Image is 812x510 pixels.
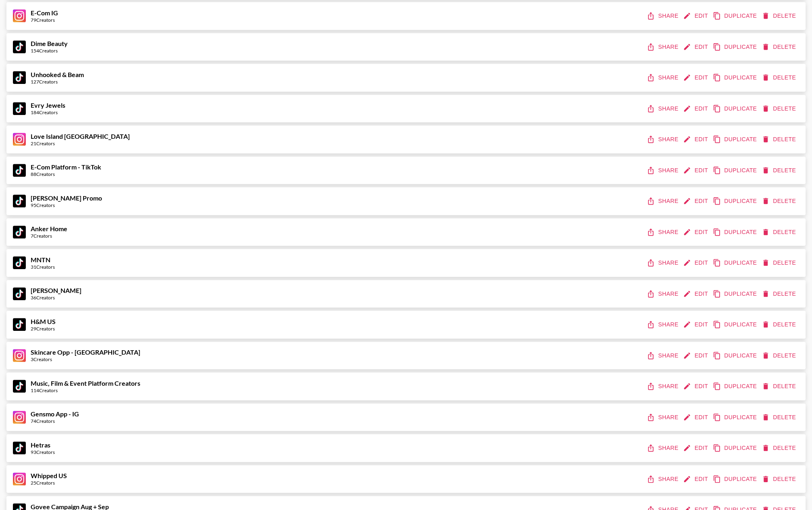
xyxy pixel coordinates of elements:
[31,101,65,109] strong: Evry Jewels
[31,225,67,232] strong: Anker Home
[31,233,67,239] div: 7 Creators
[31,171,101,177] div: 88 Creators
[31,71,84,78] strong: Unhooked & Beam
[31,472,67,479] strong: Whipped US
[711,225,760,240] button: duplicate
[760,472,799,487] button: delete
[711,410,760,425] button: duplicate
[711,40,760,54] button: duplicate
[711,163,760,178] button: duplicate
[681,40,711,54] button: edit
[760,194,799,209] button: delete
[681,410,711,425] button: edit
[711,441,760,456] button: duplicate
[681,163,711,178] button: edit
[711,379,760,394] button: duplicate
[760,286,799,301] button: delete
[760,163,799,178] button: delete
[13,102,26,115] img: TikTok
[645,255,681,270] button: share
[681,194,711,209] button: edit
[645,8,681,23] button: share
[760,379,799,394] button: delete
[31,441,50,449] strong: Hetras
[31,318,56,325] strong: H&M US
[760,348,799,363] button: delete
[31,202,102,208] div: 95 Creators
[31,295,81,301] div: 36 Creators
[645,286,681,301] button: share
[13,349,26,362] img: Instagram
[711,472,760,487] button: duplicate
[681,101,711,116] button: edit
[681,286,711,301] button: edit
[13,194,26,207] img: TikTok
[681,70,711,85] button: edit
[645,472,681,487] button: share
[31,9,58,17] strong: E-Com IG
[645,132,681,147] button: share
[31,40,68,47] strong: Dime Beauty
[711,286,760,301] button: duplicate
[681,255,711,270] button: edit
[681,441,711,456] button: edit
[760,255,799,270] button: delete
[645,410,681,425] button: share
[13,9,26,22] img: Instagram
[681,8,711,23] button: edit
[13,318,26,331] img: TikTok
[13,226,26,238] img: TikTok
[31,48,68,54] div: 154 Creators
[31,264,55,270] div: 31 Creators
[31,140,130,146] div: 21 Creators
[31,109,65,115] div: 184 Creators
[13,164,26,177] img: TikTok
[711,317,760,332] button: duplicate
[13,256,26,269] img: TikTok
[31,256,50,263] strong: MNTN
[681,225,711,240] button: edit
[681,132,711,147] button: edit
[645,225,681,240] button: share
[760,225,799,240] button: delete
[681,472,711,487] button: edit
[31,326,56,332] div: 29 Creators
[681,379,711,394] button: edit
[13,380,26,393] img: TikTok
[31,480,67,486] div: 25 Creators
[711,348,760,363] button: duplicate
[31,286,81,294] strong: [PERSON_NAME]
[645,40,681,54] button: share
[31,379,140,387] strong: Music, Film & Event Platform Creators
[13,133,26,146] img: Instagram
[760,8,799,23] button: delete
[760,132,799,147] button: delete
[31,348,140,356] strong: Skincare Opp - [GEOGRAPHIC_DATA]
[645,70,681,85] button: share
[13,411,26,424] img: Instagram
[645,348,681,363] button: share
[31,356,140,362] div: 3 Creators
[31,387,140,393] div: 114 Creators
[31,449,55,455] div: 93 Creators
[711,8,760,23] button: duplicate
[13,287,26,300] img: TikTok
[13,40,26,53] img: TikTok
[31,79,84,85] div: 127 Creators
[31,132,130,140] strong: Love Island [GEOGRAPHIC_DATA]
[645,317,681,332] button: share
[645,379,681,394] button: share
[645,194,681,209] button: share
[760,40,799,54] button: delete
[760,410,799,425] button: delete
[681,348,711,363] button: edit
[645,441,681,456] button: share
[711,132,760,147] button: duplicate
[31,17,58,23] div: 79 Creators
[760,70,799,85] button: delete
[760,101,799,116] button: delete
[711,194,760,209] button: duplicate
[681,317,711,332] button: edit
[13,441,26,454] img: TikTok
[760,441,799,456] button: delete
